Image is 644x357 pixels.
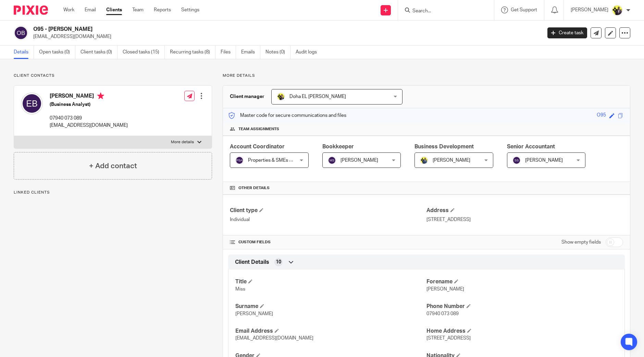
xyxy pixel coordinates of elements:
div: O95 [597,112,606,120]
span: [PERSON_NAME] [340,158,378,163]
span: [PERSON_NAME] [525,158,563,163]
span: Get Support [511,8,537,12]
input: Search [412,8,473,14]
span: Client Details [235,259,269,266]
img: Dennis-Starbridge.jpg [420,156,428,164]
a: Recurring tasks (8) [170,46,215,59]
a: Files [221,46,236,59]
p: Master code for secure communications and files [228,112,346,119]
p: [PERSON_NAME] [571,7,608,13]
a: Notes (0) [265,46,290,59]
p: More details [171,139,194,145]
span: [PERSON_NAME] [426,287,464,292]
h4: Surname [235,303,426,310]
h4: CUSTOM FIELDS [230,239,426,245]
img: Yemi-Starbridge.jpg [612,5,623,16]
p: More details [223,73,630,78]
img: svg%3E [512,156,521,164]
h4: Home Address [426,328,618,335]
a: Email [85,7,96,13]
h3: Client manager [230,93,264,100]
img: svg%3E [21,93,43,114]
img: svg%3E [235,156,244,164]
span: Miss [235,287,245,292]
h4: Email Address [235,328,426,335]
a: Audit logs [296,46,322,59]
span: 10 [276,259,281,266]
p: 07940 073 089 [50,115,128,122]
label: Show empty fields [561,239,601,246]
h4: Phone Number [426,303,618,310]
h4: + Add contact [89,161,137,171]
p: [EMAIL_ADDRESS][DOMAIN_NAME] [33,33,537,40]
span: [PERSON_NAME] [433,158,470,163]
span: Doha EL [PERSON_NAME] [289,94,346,99]
a: Settings [181,7,199,13]
img: Pixie [14,5,48,15]
span: [PERSON_NAME] [235,311,273,316]
span: Bookkeeper [322,144,354,149]
a: Emails [241,46,260,59]
img: Doha-Starbridge.jpg [277,93,285,101]
span: 07940 073 089 [426,311,459,316]
h4: Address [426,207,623,214]
h4: Client type [230,207,426,214]
p: Individual [230,216,426,223]
a: Work [63,7,74,13]
p: [EMAIL_ADDRESS][DOMAIN_NAME] [50,122,128,129]
h2: O95 - [PERSON_NAME] [33,26,436,33]
p: Linked clients [14,190,212,195]
a: Open tasks (0) [39,46,75,59]
a: Team [132,7,144,13]
span: Account Coordinator [230,144,285,149]
p: [STREET_ADDRESS] [426,216,623,223]
a: Closed tasks (15) [123,46,165,59]
span: Properties & SMEs - AC [248,158,298,163]
a: Create task [547,27,587,38]
span: Senior Accountant [507,144,555,149]
p: Client contacts [14,73,212,78]
span: Other details [238,185,270,191]
h4: [PERSON_NAME] [50,93,128,101]
a: Clients [106,7,122,13]
span: Team assignments [238,126,279,132]
h4: Forename [426,278,618,285]
span: [EMAIL_ADDRESS][DOMAIN_NAME] [235,336,313,341]
a: Details [14,46,34,59]
i: Primary [97,93,104,99]
span: [STREET_ADDRESS] [426,336,471,341]
h5: (Business Analyst) [50,101,128,108]
a: Reports [154,7,171,13]
a: Client tasks (0) [80,46,117,59]
span: Business Development [414,144,474,149]
h4: Title [235,278,426,285]
img: svg%3E [14,26,28,40]
img: svg%3E [328,156,336,164]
